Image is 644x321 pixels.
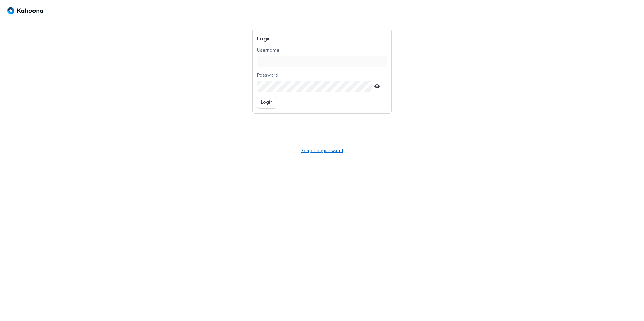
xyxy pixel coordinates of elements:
[257,48,279,53] p: Username
[374,83,380,89] svg: Show password text
[257,73,278,78] p: Password
[372,81,382,92] button: Show password text
[261,99,273,107] p: Login
[257,33,387,47] h3: Login
[257,81,372,92] input: Password
[257,97,276,109] button: Login
[7,7,43,14] img: Logo
[257,56,387,67] input: Username
[301,147,343,153] a: Forgot my password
